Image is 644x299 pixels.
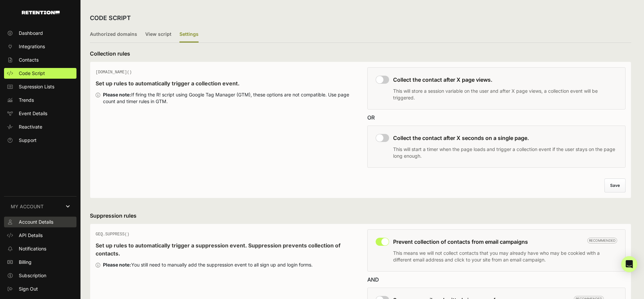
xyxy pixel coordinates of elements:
[90,27,137,43] label: Authorized domains
[19,232,43,239] span: API Details
[587,238,617,243] span: Recommended
[96,232,129,237] span: GEQ.SUPPRESS()
[367,276,626,284] div: AND
[11,203,44,210] span: MY ACCOUNT
[90,50,631,58] h3: Collection rules
[4,68,76,79] a: Code Script
[19,272,46,279] span: Subscription
[19,286,38,292] span: Sign Out
[4,135,76,146] a: Support
[19,137,37,144] span: Support
[103,262,131,268] strong: Please note:
[4,196,76,217] a: MY ACCOUNT
[96,80,239,87] strong: Set up rules to automatically trigger a collection event.
[4,122,76,132] a: Reactivate
[393,88,617,101] p: This will store a session variable on the user and after X page views, a collection event will be...
[96,70,132,75] span: [DOMAIN_NAME]()
[4,257,76,268] a: Billing
[19,245,46,252] span: Notifications
[393,134,617,142] h3: Collect the contact after X seconds on a single page.
[19,57,39,63] span: Contacts
[4,28,76,39] a: Dashboard
[393,146,617,159] p: This will start a timer when the page loads and trigger a collection event if the user stays on t...
[179,27,199,43] label: Settings
[103,92,131,97] strong: Please note:
[4,41,76,52] a: Integrations
[4,230,76,241] a: API Details
[621,256,637,272] div: Open Intercom Messenger
[393,250,617,263] p: This means we will not collect contacts that you may already have who may be cookied with a diffe...
[103,91,354,105] div: If firing the R! script using Google Tag Manager (GTM), these options are not compatible. Use pag...
[145,27,171,43] label: View script
[19,30,43,36] span: Dashboard
[4,270,76,281] a: Subscription
[19,110,47,117] span: Event Details
[4,108,76,119] a: Event Details
[103,261,313,268] div: You still need to manually add the suppression event to all sign up and login forms.
[19,124,42,130] span: Reactivate
[367,114,626,122] div: OR
[19,70,45,77] span: Code Script
[4,81,76,92] a: Supression Lists
[4,95,76,105] a: Trends
[4,284,76,294] a: Sign Out
[4,55,76,65] a: Contacts
[393,76,617,84] h3: Collect the contact after X page views.
[96,242,340,257] strong: Set up rules to automatically trigger a suppression event. Suppression prevents collection of con...
[604,178,626,193] button: Save
[19,83,54,90] span: Supression Lists
[4,217,76,227] a: Account Details
[4,243,76,254] a: Notifications
[90,13,131,23] h2: CODE SCRIPT
[22,11,60,14] img: Retention.com
[90,212,631,220] h3: Suppression rules
[19,259,32,266] span: Billing
[19,43,45,50] span: Integrations
[19,219,53,225] span: Account Details
[19,97,34,103] span: Trends
[393,238,617,246] h3: Prevent collection of contacts from email campaigns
